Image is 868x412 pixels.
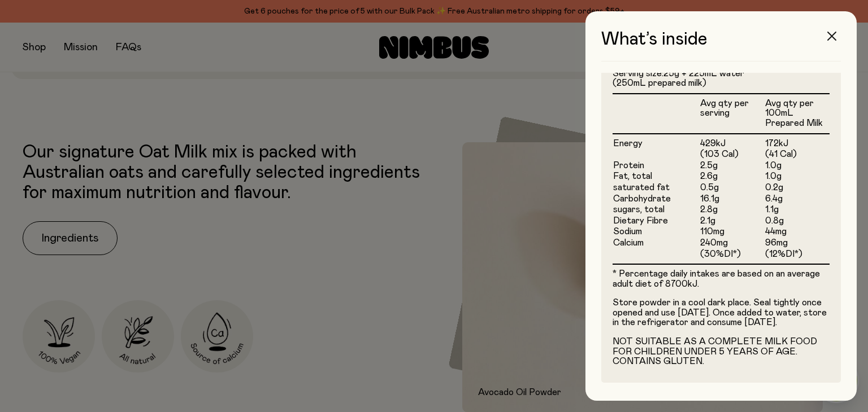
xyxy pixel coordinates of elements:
[613,337,830,367] p: NOT SUITABLE AS A COMPLETE MILK FOOD FOR CHILDREN UNDER 5 YEARS OF AGE. CONTAINS GLUTEN.
[765,149,830,160] td: (41 Cal)
[613,216,668,225] span: Dietary Fibre
[700,216,765,227] td: 2.1g
[765,94,830,134] th: Avg qty per 100mL Prepared Milk
[700,160,765,172] td: 2.5g
[765,216,830,227] td: 0.8g
[765,194,830,205] td: 6.4g
[765,134,830,150] td: 172kJ
[700,94,765,134] th: Avg qty per serving
[613,298,830,328] p: Store powder in a cool dark place. Seal tightly once opened and use [DATE]. Once added to water, ...
[601,29,841,62] h3: What’s inside
[700,204,765,216] td: 2.8g
[613,183,670,192] span: saturated fat
[700,238,765,249] td: 240mg
[765,226,830,238] td: 44mg
[765,204,830,216] td: 1.1g
[613,69,830,89] li: Serving size:
[700,182,765,194] td: 0.5g
[765,238,830,249] td: 96mg
[700,149,765,160] td: (103 Cal)
[613,205,665,214] span: sugars, total
[700,249,765,264] td: (30%DI*)
[613,238,644,247] span: Calcium
[613,227,642,236] span: Sodium
[613,194,671,203] span: Carbohydrate
[613,69,744,88] span: 25g + 225mL water (250mL prepared milk)
[700,171,765,182] td: 2.6g
[613,161,644,170] span: Protein
[613,139,643,148] span: Energy
[700,226,765,238] td: 110mg
[613,172,652,181] span: Fat, total
[613,269,830,289] p: * Percentage daily intakes are based on an average adult diet of 8700kJ.
[765,171,830,182] td: 1.0g
[765,249,830,264] td: (12%DI*)
[700,194,765,205] td: 16.1g
[700,134,765,150] td: 429kJ
[765,160,830,172] td: 1.0g
[765,182,830,194] td: 0.2g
